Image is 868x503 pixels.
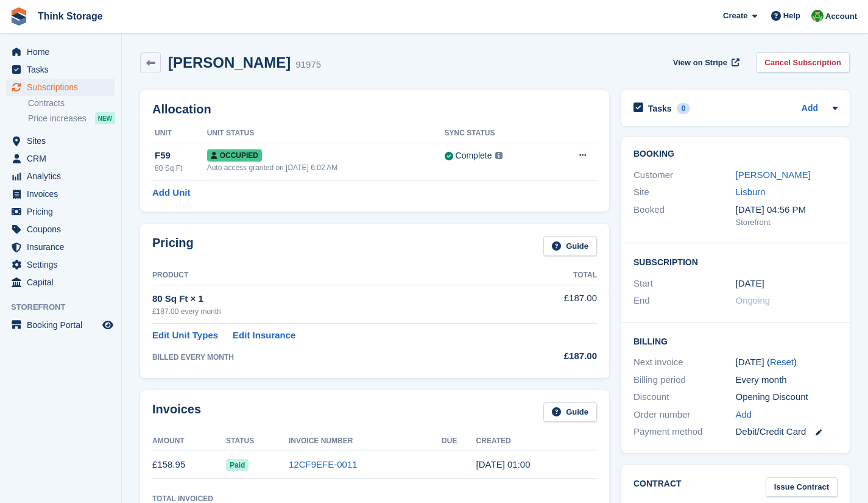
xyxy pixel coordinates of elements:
[295,58,321,72] div: 91975
[736,425,838,439] div: Debit/Credit Card
[736,203,838,217] div: [DATE] 04:56 PM
[152,236,194,256] h2: Pricing
[6,150,115,167] a: menu
[543,402,597,423] a: Guide
[168,54,291,71] h2: [PERSON_NAME]
[152,329,218,343] a: Edit Unit Types
[633,373,736,387] div: Billing period
[668,52,742,73] a: View on Stripe
[155,149,207,163] div: F59
[27,316,100,334] span: Booking Portal
[101,318,115,332] a: Preview store
[95,112,115,124] div: NEW
[152,186,190,200] a: Add Unit
[152,124,207,143] th: Unit
[543,236,597,256] a: Guide
[513,285,597,323] td: £187.00
[27,150,100,167] span: CRM
[28,112,115,125] a: Price increases NEW
[27,61,100,78] span: Tasks
[27,238,100,255] span: Insurance
[289,432,442,451] th: Invoice Number
[633,255,838,268] h2: Subscription
[207,149,262,162] span: Occupied
[152,102,597,116] h2: Allocation
[673,57,727,69] span: View on Stripe
[802,102,818,116] a: Add
[6,274,115,291] a: menu
[736,277,764,291] time: 2025-07-21 00:00:00 UTC
[152,451,226,479] td: £158.95
[513,266,597,285] th: Total
[633,149,838,159] h2: Booking
[736,295,771,305] span: Ongoing
[226,459,249,471] span: Paid
[633,277,736,291] div: Start
[770,357,794,367] a: Reset
[27,221,100,238] span: Coupons
[442,432,476,451] th: Due
[648,103,672,114] h2: Tasks
[476,459,531,469] time: 2025-07-21 00:00:51 UTC
[226,432,289,451] th: Status
[152,292,513,306] div: 80 Sq Ft × 1
[513,349,597,363] div: £187.00
[633,390,736,404] div: Discount
[207,124,445,143] th: Unit Status
[6,221,115,238] a: menu
[633,425,736,439] div: Payment method
[10,7,28,26] img: stora-icon-8386f47178a22dfd0bd8f6a31ec36ba5ce8667c1dd55bd0f319d3a0aa187defe.svg
[783,10,800,22] span: Help
[11,301,121,313] span: Storefront
[6,185,115,202] a: menu
[207,162,445,173] div: Auto access granted on [DATE] 6:02 AM
[28,113,86,124] span: Price increases
[633,355,736,369] div: Next invoice
[736,169,811,180] a: [PERSON_NAME]
[825,10,857,23] span: Account
[27,203,100,220] span: Pricing
[723,10,747,22] span: Create
[6,43,115,60] a: menu
[27,274,100,291] span: Capital
[736,390,838,404] div: Opening Discount
[633,203,736,229] div: Booked
[633,294,736,308] div: End
[152,402,201,423] h2: Invoices
[152,306,513,317] div: £187.00 every month
[6,79,115,96] a: menu
[28,98,115,109] a: Contracts
[633,335,838,347] h2: Billing
[289,459,358,469] a: 12CF9EFE-0011
[756,52,850,73] a: Cancel Subscription
[27,185,100,202] span: Invoices
[6,203,115,220] a: menu
[152,432,226,451] th: Amount
[633,408,736,422] div: Order number
[152,352,513,363] div: BILLED EVERY MONTH
[6,316,115,334] a: menu
[736,216,838,229] div: Storefront
[633,477,682,498] h2: Contract
[233,329,295,343] a: Edit Insurance
[6,61,115,78] a: menu
[6,256,115,273] a: menu
[445,124,551,143] th: Sync Status
[152,266,513,285] th: Product
[6,168,115,185] a: menu
[633,168,736,182] div: Customer
[33,6,108,26] a: Think Storage
[811,10,824,22] img: Sarah Mackie
[495,152,503,159] img: icon-info-grey-7440780725fd019a000dd9b08b2336e03edf1995a4989e88bcd33f0948082b44.svg
[27,43,100,60] span: Home
[456,149,492,162] div: Complete
[27,132,100,149] span: Sites
[6,132,115,149] a: menu
[766,477,838,498] a: Issue Contract
[476,432,597,451] th: Created
[633,185,736,199] div: Site
[677,103,691,114] div: 0
[736,408,752,422] a: Add
[27,79,100,96] span: Subscriptions
[155,163,207,174] div: 80 Sq Ft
